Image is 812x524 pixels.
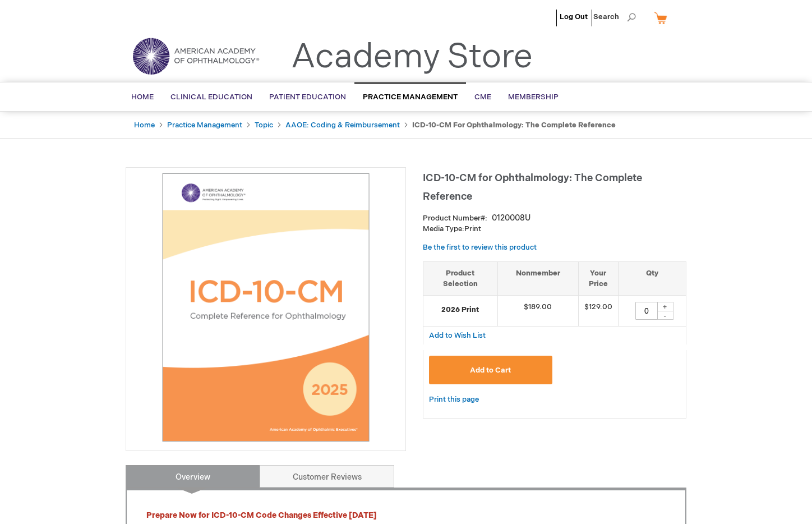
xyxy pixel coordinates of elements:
a: Add to Wish List [429,330,486,340]
img: ICD-10-CM for Ophthalmology: The Complete Reference [132,173,400,442]
span: Practice Management [363,93,458,102]
span: Search [593,6,636,28]
button: Add to Cart [429,356,552,384]
a: Log Out [560,12,588,21]
div: + [657,302,673,311]
span: Patient Education [269,93,346,102]
div: - [657,311,673,320]
p: Print [423,224,686,235]
strong: Media Type: [423,224,464,233]
strong: 2026 Print [429,305,492,315]
th: Nonmember [497,261,578,295]
a: Practice Management [167,121,242,130]
a: Customer Reviews [260,465,394,488]
div: 0120008U [492,213,530,224]
strong: Prepare Now for ICD-10-CM Code Changes Effective [DATE] [146,511,377,520]
a: Academy Store [291,37,533,77]
span: ICD-10-CM for Ophthalmology: The Complete Reference [423,172,642,203]
strong: ICD-10-CM for Ophthalmology: The Complete Reference [412,121,616,130]
a: Overview [126,465,260,488]
a: Topic [255,121,273,130]
a: Print this page [429,393,479,407]
span: Clinical Education [170,93,252,102]
input: Qty [635,302,658,320]
strong: Product Number [423,214,487,223]
span: CME [474,93,491,102]
th: Qty [618,261,686,295]
a: AAOE: Coding & Reimbursement [285,121,400,130]
td: $189.00 [497,296,578,327]
td: $129.00 [578,296,618,327]
span: Membership [508,93,559,102]
span: Home [131,93,154,102]
a: Be the first to review this product [423,243,537,252]
a: Home [134,121,155,130]
span: Add to Cart [470,366,511,375]
th: Your Price [578,261,618,295]
th: Product Selection [423,261,497,295]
